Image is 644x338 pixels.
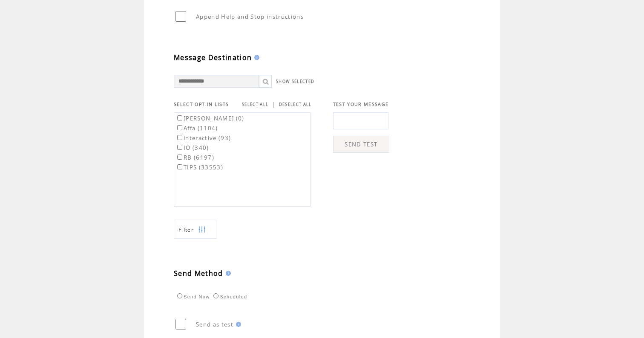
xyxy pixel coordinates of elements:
[233,322,241,327] img: help.gif
[175,154,214,161] label: RB (6197)
[276,79,314,84] a: SHOW SELECTED
[242,102,268,107] a: SELECT ALL
[223,271,231,276] img: help.gif
[252,55,259,60] img: help.gif
[175,115,244,122] label: [PERSON_NAME] (0)
[196,13,304,20] span: Append Help and Stop instructions
[211,294,247,299] label: Scheduled
[333,136,389,153] a: SEND TEST
[175,134,231,142] label: interactive (93)
[177,145,182,150] input: IO (340)
[178,226,194,233] span: Show filters
[198,220,206,239] img: filters.png
[177,135,182,140] input: interactive (93)
[272,100,275,108] span: |
[279,102,312,107] a: DESELECT ALL
[213,293,218,298] input: Scheduled
[175,124,218,132] label: Affa (1104)
[174,269,223,278] span: Send Method
[177,125,182,130] input: Affa (1104)
[175,294,210,299] label: Send Now
[177,115,182,120] input: [PERSON_NAME] (0)
[196,321,233,328] span: Send as test
[333,101,389,107] span: TEST YOUR MESSAGE
[177,293,182,298] input: Send Now
[174,220,216,239] a: Filter
[175,163,223,171] label: TIPS (33553)
[177,164,182,169] input: TIPS (33553)
[174,53,252,62] span: Message Destination
[175,144,209,152] label: IO (340)
[177,155,182,160] input: RB (6197)
[174,101,229,107] span: SELECT OPT-IN LISTS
